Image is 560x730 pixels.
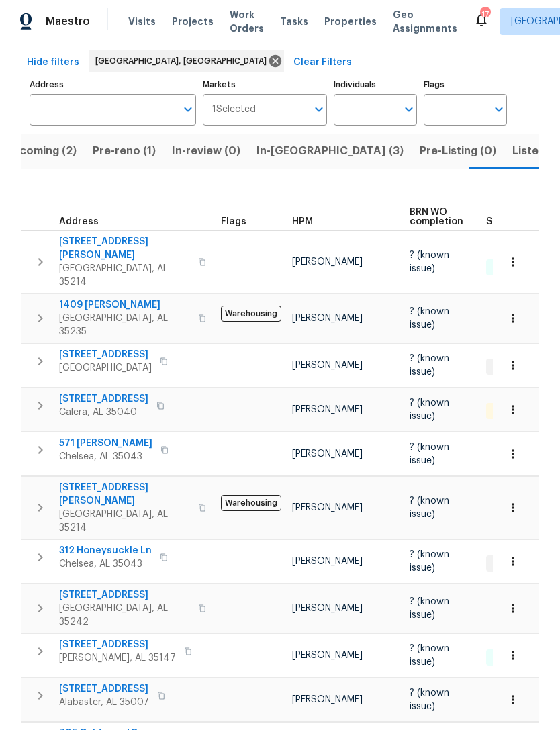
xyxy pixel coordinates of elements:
[486,217,530,226] span: Summary
[292,314,363,323] span: [PERSON_NAME]
[424,81,507,89] label: Flags
[59,406,148,419] span: Calera, AL 35040
[292,604,363,613] span: [PERSON_NAME]
[59,361,152,375] span: [GEOGRAPHIC_DATA]
[487,361,518,373] span: 1 WIP
[410,398,449,421] span: ? (known issue)
[59,557,152,571] span: Chelsea, AL 35043
[292,557,363,566] span: [PERSON_NAME]
[59,437,152,450] span: 571 [PERSON_NAME]
[410,597,449,620] span: ? (known issue)
[256,142,404,161] span: In-[GEOGRAPHIC_DATA] (3)
[59,235,190,262] span: [STREET_ADDRESS][PERSON_NAME]
[487,406,516,417] span: 1 QC
[292,695,363,704] span: [PERSON_NAME]
[59,682,149,696] span: [STREET_ADDRESS]
[46,15,90,28] span: Maestro
[292,361,363,370] span: [PERSON_NAME]
[221,306,281,322] span: Warehousing
[410,688,449,711] span: ? (known issue)
[27,54,79,71] span: Hide filters
[410,208,463,226] span: BRN WO completion
[59,312,190,338] span: [GEOGRAPHIC_DATA], AL 35235
[59,602,190,629] span: [GEOGRAPHIC_DATA], AL 35242
[21,50,85,75] button: Hide filters
[59,508,190,535] span: [GEOGRAPHIC_DATA], AL 35214
[487,557,546,569] span: 2 Accepted
[172,142,240,161] span: In-review (0)
[410,443,449,465] span: ? (known issue)
[59,651,176,665] span: [PERSON_NAME], AL 35147
[5,142,77,161] span: Upcoming (2)
[480,8,489,21] div: 17
[487,651,524,663] span: 1 Done
[410,250,449,273] span: ? (known issue)
[410,354,449,377] span: ? (known issue)
[59,588,190,602] span: [STREET_ADDRESS]
[172,15,214,28] span: Projects
[410,496,449,519] span: ? (known issue)
[400,100,418,119] button: Open
[393,8,457,35] span: Geo Assignments
[324,15,377,28] span: Properties
[59,638,176,651] span: [STREET_ADDRESS]
[59,481,190,508] span: [STREET_ADDRESS][PERSON_NAME]
[221,217,246,226] span: Flags
[59,392,148,406] span: [STREET_ADDRESS]
[292,217,313,226] span: HPM
[212,104,256,116] span: 1 Selected
[95,54,272,68] span: [GEOGRAPHIC_DATA], [GEOGRAPHIC_DATA]
[230,8,264,35] span: Work Orders
[292,405,363,414] span: [PERSON_NAME]
[59,348,152,361] span: [STREET_ADDRESS]
[59,298,190,312] span: 1409 [PERSON_NAME]
[203,81,328,89] label: Markets
[59,696,149,709] span: Alabaster, AL 35007
[59,217,99,226] span: Address
[221,495,281,511] span: Warehousing
[334,81,417,89] label: Individuals
[487,262,526,273] span: 3 Done
[293,54,352,71] span: Clear Filters
[292,651,363,660] span: [PERSON_NAME]
[292,449,363,459] span: [PERSON_NAME]
[59,450,152,463] span: Chelsea, AL 35043
[30,81,196,89] label: Address
[128,15,156,28] span: Visits
[288,50,357,75] button: Clear Filters
[179,100,197,119] button: Open
[280,17,308,26] span: Tasks
[310,100,328,119] button: Open
[410,644,449,667] span: ? (known issue)
[292,257,363,267] span: [PERSON_NAME]
[410,550,449,573] span: ? (known issue)
[420,142,496,161] span: Pre-Listing (0)
[59,262,190,289] span: [GEOGRAPHIC_DATA], AL 35214
[59,544,152,557] span: 312 Honeysuckle Ln
[89,50,284,72] div: [GEOGRAPHIC_DATA], [GEOGRAPHIC_DATA]
[93,142,156,161] span: Pre-reno (1)
[410,307,449,330] span: ? (known issue)
[292,503,363,512] span: [PERSON_NAME]
[489,100,508,119] button: Open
